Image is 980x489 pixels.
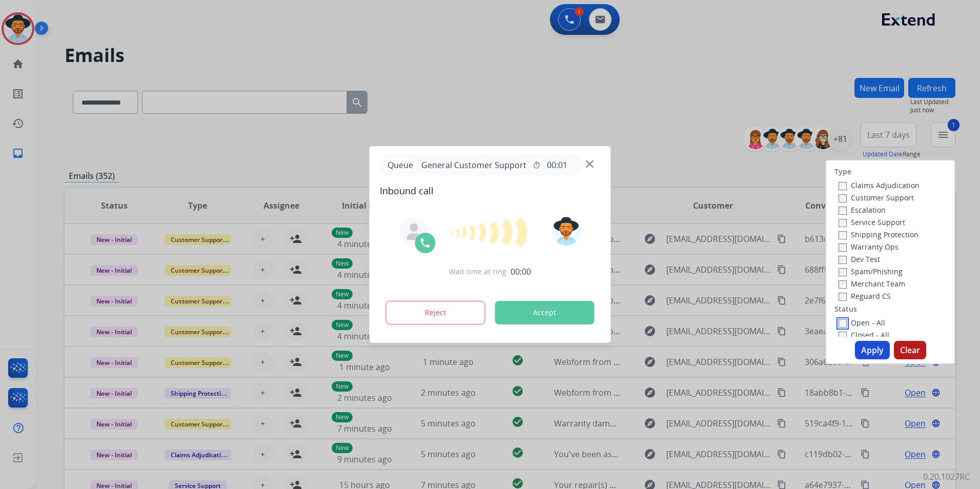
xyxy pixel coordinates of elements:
img: avatar [552,217,580,246]
button: Accept [495,301,595,324]
label: Closed - All [839,330,889,340]
label: Merchant Team [839,279,905,289]
label: Status [834,304,857,314]
button: Apply [855,341,890,359]
span: Inbound call [380,184,601,198]
input: Claims Adjudication [839,182,847,190]
input: Reguard CS [839,293,847,301]
label: Service Support [839,217,905,227]
label: Warranty Ops [839,242,899,252]
input: Spam/Phishing [839,268,847,276]
input: Open - All [839,319,847,328]
button: Reject [386,301,485,324]
input: Shipping Protection [839,231,847,239]
input: Closed - All [839,332,847,340]
span: Wait time at ring: [449,267,508,277]
p: 0.20.1027RC [923,471,970,483]
img: agent-avatar [406,223,422,240]
input: Warranty Ops [839,243,847,252]
span: 00:00 [511,266,531,278]
input: Service Support [839,219,847,227]
label: Dev Test [839,254,880,264]
label: Shipping Protection [839,230,918,239]
label: Reguard CS [839,291,891,301]
p: Queue [384,158,417,171]
label: Claims Adjudication [839,180,920,190]
span: General Customer Support [417,159,530,171]
span: 00:01 [547,159,567,171]
mat-icon: timer [533,161,541,169]
img: close-button [586,160,594,168]
label: Open - All [839,318,885,328]
label: Customer Support [839,193,914,202]
label: Spam/Phishing [839,267,903,276]
button: Clear [894,341,926,359]
input: Dev Test [839,256,847,264]
label: Escalation [839,205,886,215]
img: call-icon [419,237,432,249]
input: Customer Support [839,194,847,202]
input: Escalation [839,207,847,215]
input: Merchant Team [839,280,847,289]
label: Type [834,167,851,177]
